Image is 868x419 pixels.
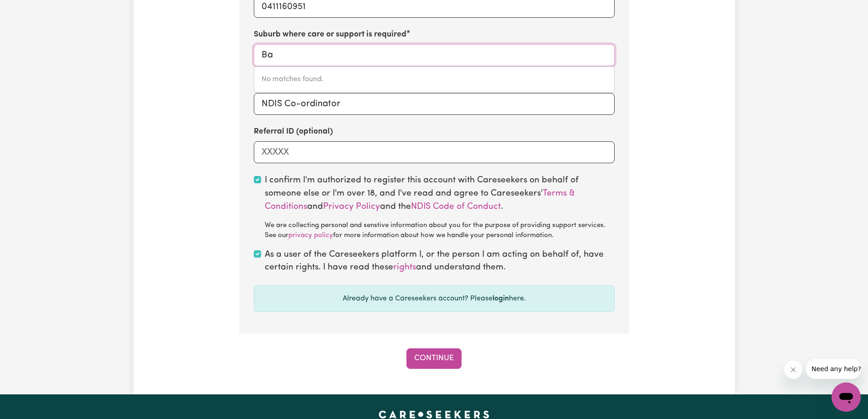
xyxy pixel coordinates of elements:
[254,66,615,93] div: menu-options
[254,29,406,41] label: Suburb where care or support is required
[393,263,416,272] a: rights
[254,93,615,115] input: e.g. Google, word of mouth etc.
[323,202,380,211] a: Privacy Policy
[265,174,615,241] label: I confirm I'm authorized to register this account with Careseekers on behalf of someone else or I...
[254,285,615,312] div: Already have a Careseekers account? Please here.
[254,44,615,66] input: e.g. North Bondi, New South Wales
[265,189,575,211] a: Terms & Conditions
[265,248,615,275] label: As a user of the Careseekers platform I, or the person I am acting on behalf of, have certain rig...
[379,411,489,418] a: Careseekers home page
[493,295,509,302] a: login
[254,126,333,138] label: Referral ID (optional)
[832,383,861,412] iframe: Button to launch messaging window
[288,232,333,239] a: privacy policy
[254,141,615,163] input: XXXXX
[784,361,802,379] iframe: Close message
[806,359,861,379] iframe: Message from company
[406,348,462,368] button: Continue
[411,202,501,211] a: NDIS Code of Conduct
[5,6,55,14] span: Need any help?
[265,221,615,241] div: We are collecting personal and senstive information about you for the purpose of providing suppor...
